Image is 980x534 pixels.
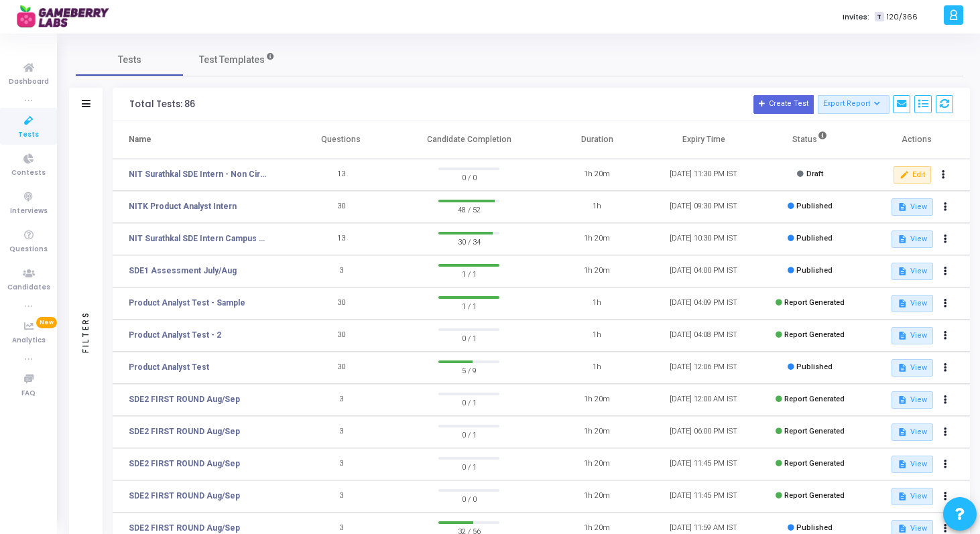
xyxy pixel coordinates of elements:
span: 5 / 9 [438,363,499,377]
a: Product Analyst Test - Sample [129,297,245,309]
td: 30 [288,320,394,352]
td: 1h 20m [544,255,650,287]
a: NIT Surathkal SDE Intern - Non Circuit [129,168,267,180]
div: Total Tests: 86 [129,99,195,110]
td: [DATE] 04:09 PM IST [650,287,757,320]
a: NITK Product Analyst Intern [129,200,237,212]
span: Report Generated [784,330,845,339]
mat-icon: description [898,524,907,533]
mat-icon: description [898,331,907,340]
label: Invites: [843,11,869,23]
span: Published [796,266,833,275]
span: 0 / 1 [438,427,499,441]
mat-icon: description [898,492,907,501]
span: 0 / 1 [438,395,499,409]
span: 0 / 1 [438,331,499,344]
button: View [892,230,932,248]
td: 1h 20m [544,416,650,448]
span: Report Generated [784,427,845,436]
span: Published [796,523,833,532]
td: 1h 20m [544,223,650,255]
a: Product Analyst Test [129,361,209,373]
span: Dashboard [9,76,49,88]
mat-icon: description [898,395,907,405]
span: 0 / 0 [438,170,499,184]
span: Candidates [7,282,50,293]
td: 13 [288,159,394,191]
span: Report Generated [784,491,845,500]
td: [DATE] 12:00 AM IST [650,384,757,416]
td: [DATE] 11:45 PM IST [650,480,757,513]
th: Expiry Time [650,121,757,159]
button: View [892,295,932,312]
td: 1h 20m [544,159,650,191]
a: SDE2 FIRST ROUND Aug/Sep [129,490,240,502]
a: NIT Surathkal SDE Intern Campus Test [129,232,267,245]
mat-icon: description [898,202,907,212]
td: 13 [288,223,394,255]
mat-icon: description [898,460,907,469]
td: 1h 20m [544,448,650,480]
td: 1h [544,287,650,320]
span: Tests [18,129,39,141]
td: [DATE] 12:06 PM IST [650,352,757,384]
button: View [892,488,932,505]
span: 0 / 0 [438,492,499,505]
span: New [36,317,57,328]
span: Interviews [10,206,48,217]
span: FAQ [21,388,36,399]
th: Actions [863,121,970,159]
mat-icon: description [898,427,907,437]
span: 1 / 1 [438,267,499,280]
td: [DATE] 09:30 PM IST [650,191,757,223]
span: Analytics [12,335,46,346]
span: Report Generated [784,298,845,307]
span: Questions [9,244,48,255]
td: 1h [544,320,650,352]
td: [DATE] 06:00 PM IST [650,416,757,448]
button: View [892,456,932,473]
span: T [875,12,883,22]
a: SDE2 FIRST ROUND Aug/Sep [129,393,240,405]
span: 1 / 1 [438,299,499,312]
span: Report Generated [784,459,845,468]
td: 30 [288,352,394,384]
span: Published [796,362,833,371]
span: 30 / 34 [438,235,499,248]
td: [DATE] 04:08 PM IST [650,320,757,352]
a: SDE1 Assessment July/Aug [129,265,237,277]
a: SDE2 FIRST ROUND Aug/Sep [129,522,240,534]
button: View [892,359,932,377]
button: Export Report [818,95,890,114]
span: Test Templates [199,53,265,67]
a: SDE2 FIRST ROUND Aug/Sep [129,458,240,470]
button: Create Test [753,95,814,114]
td: [DATE] 04:00 PM IST [650,255,757,287]
mat-icon: description [898,363,907,373]
button: View [892,263,932,280]
th: Candidate Completion [394,121,544,159]
span: Report Generated [784,395,845,403]
button: View [892,423,932,441]
td: 3 [288,480,394,513]
td: [DATE] 11:45 PM IST [650,448,757,480]
span: 0 / 1 [438,460,499,473]
mat-icon: description [898,267,907,276]
img: logo [17,3,117,30]
td: 3 [288,448,394,480]
td: 3 [288,384,394,416]
div: Filters [80,258,92,405]
button: View [892,391,932,409]
th: Name [113,121,288,159]
th: Questions [288,121,394,159]
span: Contests [11,168,46,179]
td: [DATE] 10:30 PM IST [650,223,757,255]
button: View [892,198,932,216]
span: Tests [118,53,141,67]
td: 1h 20m [544,480,650,513]
mat-icon: description [898,299,907,308]
span: Draft [806,170,823,178]
th: Duration [544,121,650,159]
td: 1h 20m [544,384,650,416]
span: Published [796,202,833,210]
